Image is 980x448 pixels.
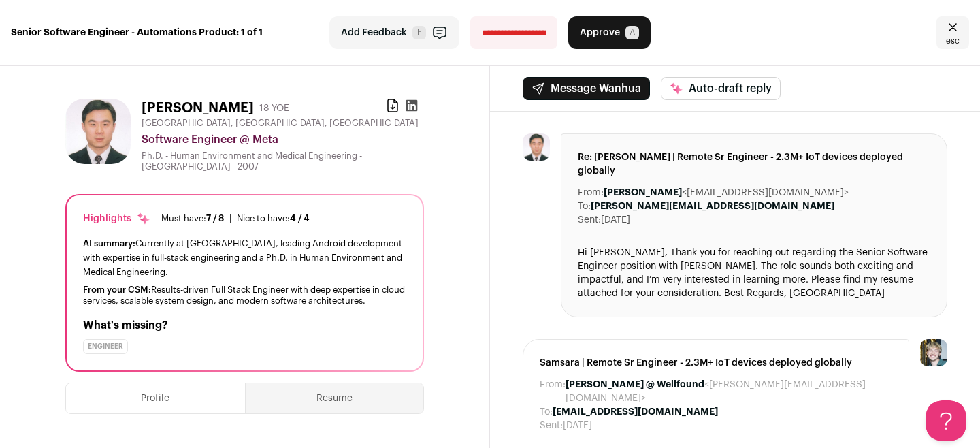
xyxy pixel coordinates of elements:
[540,356,892,370] span: Samsara | Remote Sr Engineer - 2.3M+ IoT devices deployed globally
[83,339,128,354] div: Engineer
[566,378,892,405] dd: <[PERSON_NAME][EMAIL_ADDRESS][DOMAIN_NAME]>
[578,186,604,199] dt: From:
[580,26,620,39] span: Approve
[563,419,592,432] dd: [DATE]
[237,213,310,224] div: Nice to have:
[142,118,419,129] span: [GEOGRAPHIC_DATA], [GEOGRAPHIC_DATA], [GEOGRAPHIC_DATA]
[523,133,550,161] img: 96f6512b0537380932af79abf1f8954c3742994532a7c67bac25c6974bb16df7.jpg
[83,212,150,225] div: Highlights
[578,246,930,300] div: Hi [PERSON_NAME], Thank you for reaching out regarding the Senior Software Engineer position with...
[553,407,718,417] b: [EMAIL_ADDRESS][DOMAIN_NAME]
[920,339,947,366] img: 6494470-medium_jpg
[601,213,630,227] dd: [DATE]
[329,16,459,49] button: Add Feedback F
[540,419,563,432] dt: Sent:
[83,239,135,248] span: AI summary:
[161,213,224,224] div: Must have:
[926,400,966,441] iframe: Help Scout Beacon - Open
[936,16,969,49] a: Close
[540,378,566,405] dt: From:
[566,380,704,389] b: [PERSON_NAME] @ Wellfound
[578,199,591,213] dt: To:
[568,16,651,49] button: Approve A
[946,35,960,46] span: esc
[161,213,310,224] ul: |
[142,99,254,118] h1: [PERSON_NAME]
[246,383,424,413] button: Resume
[604,188,682,197] b: [PERSON_NAME]
[83,236,406,279] div: Currently at [GEOGRAPHIC_DATA], leading Android development with expertise in full-stack engineer...
[259,101,289,115] div: 18 YOE
[206,214,224,223] span: 7 / 8
[65,99,131,164] img: 96f6512b0537380932af79abf1f8954c3742994532a7c67bac25c6974bb16df7.jpg
[83,285,406,306] div: Results-driven Full Stack Engineer with deep expertise in cloud services, scalable system design,...
[66,383,245,413] button: Profile
[523,77,650,100] button: Message Wanhua
[142,131,424,148] div: Software Engineer @ Meta
[625,26,639,39] span: A
[591,202,834,211] b: [PERSON_NAME][EMAIL_ADDRESS][DOMAIN_NAME]
[341,26,407,39] span: Add Feedback
[604,186,849,199] dd: <[EMAIL_ADDRESS][DOMAIN_NAME]>
[83,285,151,294] span: From your CSM:
[412,26,426,39] span: F
[578,213,601,227] dt: Sent:
[540,405,553,419] dt: To:
[142,150,424,172] div: Ph.D. - Human Environment and Medical Engineering - [GEOGRAPHIC_DATA] - 2007
[11,26,263,39] strong: Senior Software Engineer - Automations Product: 1 of 1
[661,77,781,100] button: Auto-draft reply
[83,317,406,334] h2: What's missing?
[290,214,310,223] span: 4 / 4
[578,150,930,178] span: Re: [PERSON_NAME] | Remote Sr Engineer - 2.3M+ IoT devices deployed globally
